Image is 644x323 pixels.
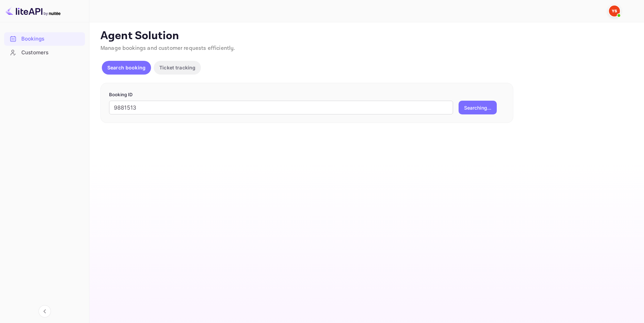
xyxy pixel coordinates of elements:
p: Search booking [107,64,146,71]
div: Bookings [21,35,82,43]
a: Bookings [4,32,85,45]
img: LiteAPI logo [6,5,61,16]
div: Customers [21,49,82,57]
a: Customers [4,46,85,59]
div: Bookings [4,32,85,46]
p: Agent Solution [100,29,632,43]
input: Enter Booking ID (e.g., 63782194) [109,101,453,114]
span: Manage bookings and customer requests efficiently. [100,45,235,52]
button: Collapse navigation [39,305,51,318]
button: Searching... [459,101,497,114]
p: Ticket tracking [159,64,195,71]
div: Customers [4,46,85,59]
p: Booking ID [109,91,505,98]
img: Yandex Support [609,5,620,16]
